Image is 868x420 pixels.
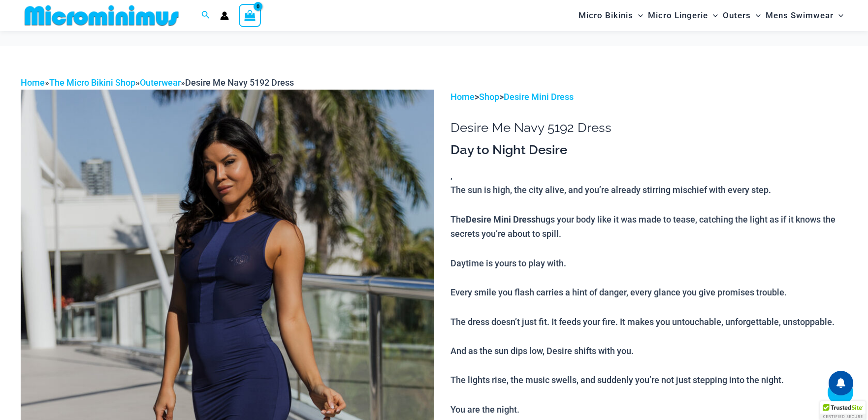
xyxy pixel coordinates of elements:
h1: Desire Me Navy 5192 Dress [450,120,847,135]
span: Micro Lingerie [648,3,708,28]
span: Menu Toggle [751,3,761,28]
h3: Day to Night Desire [450,142,847,159]
div: TrustedSite Certified [820,401,866,420]
a: Shop [479,92,499,102]
p: > > [450,90,847,104]
span: Outers [723,3,751,28]
span: Menu Toggle [834,3,843,28]
a: Micro LingerieMenu ToggleMenu Toggle [645,3,720,28]
a: Search icon link [201,9,210,22]
span: Mens Swimwear [766,3,834,28]
a: Micro BikinisMenu ToggleMenu Toggle [576,3,645,28]
span: Micro Bikinis [579,3,633,28]
b: Desire Mini Dress [466,213,536,225]
a: Mens SwimwearMenu ToggleMenu Toggle [763,3,846,28]
a: Desire Mini Dress [504,92,574,102]
span: Menu Toggle [633,3,643,28]
a: Home [450,92,475,102]
a: Home [21,77,45,88]
a: View Shopping Cart, empty [239,4,261,27]
a: Account icon link [220,11,229,20]
a: The Micro Bikini Shop [49,77,135,88]
img: MM SHOP LOGO FLAT [21,4,183,27]
a: Outerwear [140,77,181,88]
span: Desire Me Navy 5192 Dress [185,77,294,88]
nav: Site Navigation [575,1,848,30]
span: Menu Toggle [708,3,718,28]
a: OutersMenu ToggleMenu Toggle [720,3,763,28]
span: » » » [21,77,294,88]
